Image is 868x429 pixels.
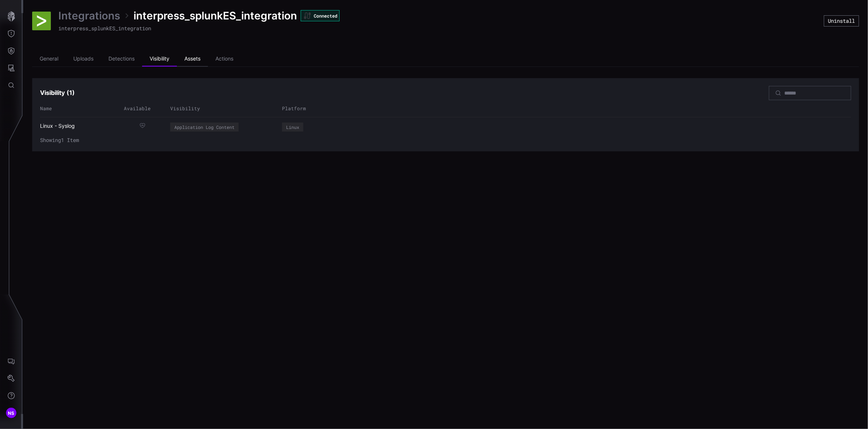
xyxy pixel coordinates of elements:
[824,15,859,27] button: Uninstall
[58,9,120,22] a: Integrations
[177,52,208,67] li: Assets
[142,52,177,67] li: Visibility
[174,125,234,129] div: Application Log Content
[0,404,22,422] button: NS
[8,409,15,417] span: NS
[40,137,79,143] span: Showing 1
[301,10,340,21] div: Connected
[124,105,161,112] div: Available
[170,123,239,132] a: Application Log Content
[134,9,297,22] span: interpress_splunkES_integration
[208,52,241,67] li: Actions
[32,52,66,67] li: General
[32,12,51,30] img: Splunk ES
[40,89,75,97] h3: Visibility ( 1 )
[40,105,115,112] div: Name
[58,25,151,32] span: interpress_splunkES_integration
[67,136,79,143] span: Item
[101,52,142,67] li: Detections
[286,125,299,129] div: Linux
[40,123,115,129] div: Linux - Syslog
[282,105,851,112] div: Platform
[66,52,101,67] li: Uploads
[170,105,273,112] div: Visibility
